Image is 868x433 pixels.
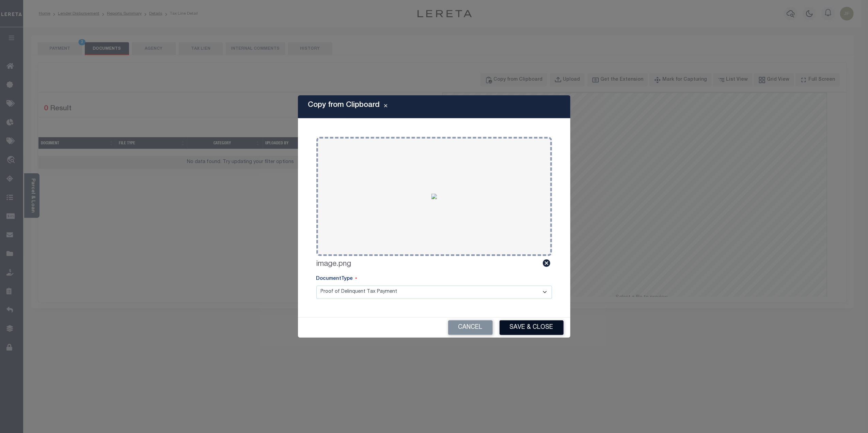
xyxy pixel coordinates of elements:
[500,320,564,335] button: Save & Close
[431,194,437,199] img: ce627c36-700a-4fa2-84f4-7be555f3def0
[380,103,392,111] button: Close
[448,320,493,335] button: Cancel
[316,259,351,270] label: image.png
[308,101,380,110] h5: Copy from Clipboard
[316,275,357,283] label: DocumentType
